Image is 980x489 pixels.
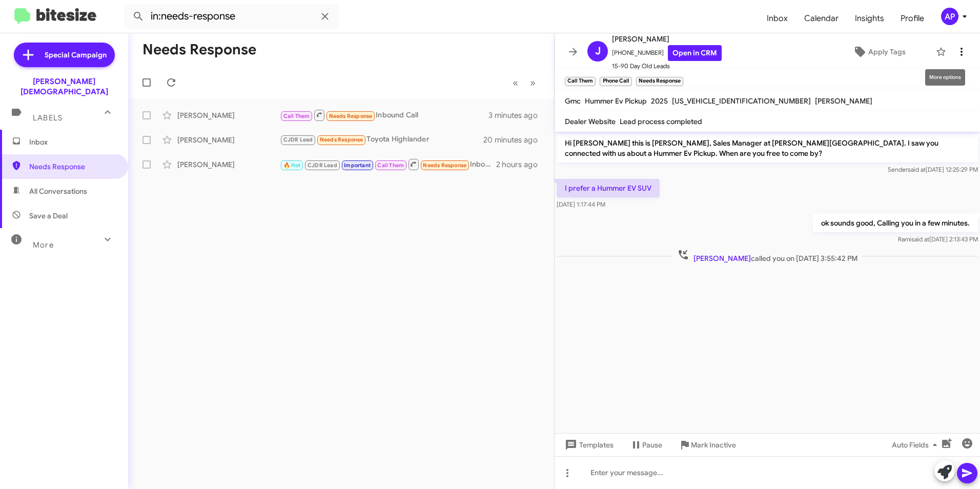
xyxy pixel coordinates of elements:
[283,113,310,119] span: Call Them
[557,179,660,197] p: I prefer a Hummer EV SUV
[595,43,601,59] span: J
[177,159,280,170] div: [PERSON_NAME]
[177,110,280,120] div: [PERSON_NAME]
[513,76,518,89] span: «
[329,113,373,119] span: Needs Response
[691,436,736,454] span: Mark Inactive
[636,77,683,86] small: Needs Response
[33,240,54,250] span: More
[283,136,313,143] span: CJDR Lead
[672,96,811,106] span: [US_VEHICLE_IDENTIFICATION_NUMBER]
[908,166,926,173] span: said at
[612,61,722,71] span: 15-90 Day Old Leads
[941,8,958,25] div: AP
[884,436,949,454] button: Auto Fields
[555,436,622,454] button: Templates
[815,96,872,106] span: [PERSON_NAME]
[813,214,978,232] p: ok sounds good, Calling you in a few minutes.
[29,137,116,147] span: Inbox
[642,436,662,454] span: Pause
[488,110,546,120] div: 3 minutes ago
[524,72,542,93] button: Next
[423,162,466,169] span: Needs Response
[673,249,862,263] span: called you on [DATE] 3:55:42 PM
[925,69,965,86] div: More options
[283,162,301,169] span: 🔥 Hot
[280,134,484,146] div: Toyota Highlander
[308,162,337,169] span: CJDR Lead
[557,200,605,208] span: [DATE] 1:17:44 PM
[796,4,847,33] a: Calendar
[280,158,496,171] div: Inbound Call
[142,42,256,58] h1: Needs Response
[892,4,932,33] a: Profile
[320,136,363,143] span: Needs Response
[506,72,524,93] button: Previous
[600,77,631,86] small: Phone Call
[898,235,978,243] span: Rami [DATE] 2:13:43 PM
[585,96,647,106] span: Hummer Ev Pickup
[670,436,744,454] button: Mark Inactive
[563,436,614,454] span: Templates
[344,162,371,169] span: Important
[29,211,68,221] span: Save a Deal
[124,4,339,29] input: Search
[280,109,488,121] div: Inbound Call
[759,4,796,33] a: Inbox
[868,43,906,61] span: Apply Tags
[45,50,107,60] span: Special Campaign
[177,135,280,145] div: [PERSON_NAME]
[612,45,722,61] span: [PHONE_NUMBER]
[651,96,668,106] span: 2025
[892,436,941,454] span: Auto Fields
[496,159,546,170] div: 2 hours ago
[888,166,978,173] span: Sender [DATE] 12:25:29 PM
[29,161,116,172] span: Needs Response
[668,45,722,61] a: Open in CRM
[565,117,616,126] span: Dealer Website
[620,117,702,126] span: Lead process completed
[911,235,929,243] span: said at
[557,134,978,162] p: Hi [PERSON_NAME] this is [PERSON_NAME], Sales Manager at [PERSON_NAME][GEOGRAPHIC_DATA]. I saw yo...
[14,43,115,67] a: Special Campaign
[565,96,581,106] span: Gmc
[622,436,670,454] button: Pause
[612,33,722,45] span: [PERSON_NAME]
[29,186,87,196] span: All Conversations
[530,76,536,89] span: »
[827,43,931,61] button: Apply Tags
[693,254,751,263] span: [PERSON_NAME]
[847,4,892,33] a: Insights
[377,162,404,169] span: Call Them
[33,113,63,123] span: Labels
[507,72,542,93] nav: Page navigation example
[932,8,969,25] button: AP
[484,135,546,145] div: 20 minutes ago
[565,77,596,86] small: Call Them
